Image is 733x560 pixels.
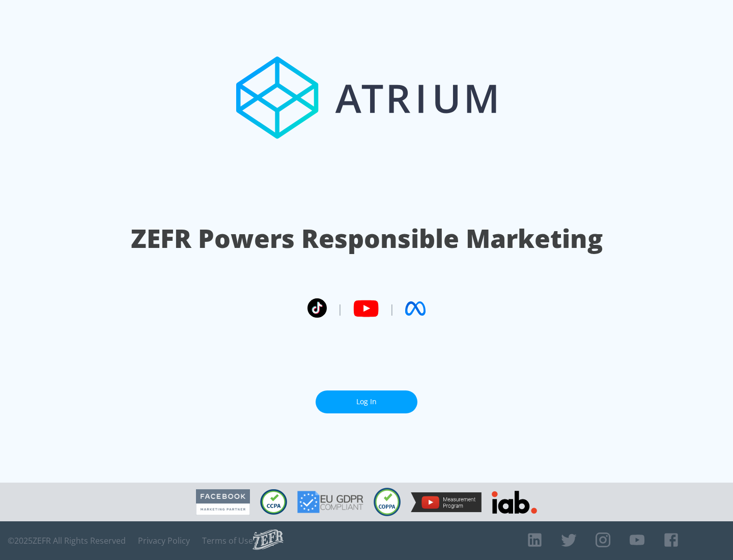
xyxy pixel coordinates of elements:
span: © 2025 ZEFR All Rights Reserved [8,536,126,546]
img: COPPA Compliant [374,488,401,516]
a: Log In [316,390,417,413]
span: | [337,301,343,316]
img: Facebook Marketing Partner [196,489,250,515]
img: IAB [492,491,537,514]
a: Terms of Use [202,536,253,546]
a: Privacy Policy [138,536,190,546]
h1: ZEFR Powers Responsible Marketing [131,221,603,256]
img: YouTube Measurement Program [411,492,482,512]
span: | [389,301,395,316]
img: GDPR Compliant [297,491,363,513]
img: CCPA Compliant [260,489,287,515]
